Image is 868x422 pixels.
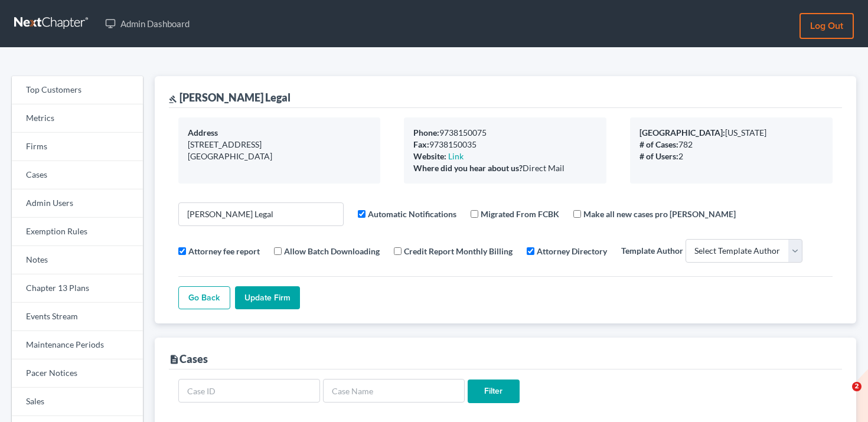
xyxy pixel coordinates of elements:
[413,139,429,149] b: Fax:
[621,244,683,257] label: Template Author
[284,245,380,257] label: Allow Batch Downloading
[639,127,823,139] div: [US_STATE]
[12,76,143,104] a: Top Customers
[12,246,143,274] a: Notes
[368,208,456,220] label: Automatic Notifications
[12,331,143,359] a: Maintenance Periods
[537,245,607,257] label: Attorney Directory
[413,127,597,139] div: 9738150075
[178,286,230,310] a: Go Back
[639,151,823,162] div: 2
[12,104,143,133] a: Metrics
[188,127,218,138] b: Address
[188,245,260,257] label: Attorney fee report
[481,208,559,220] label: Migrated From FCBK
[639,139,678,149] b: # of Cases:
[169,354,180,365] i: description
[12,388,143,416] a: Sales
[169,352,208,366] div: Cases
[413,127,439,138] b: Phone:
[448,151,464,161] a: Link
[583,208,736,220] label: Make all new cases pro [PERSON_NAME]
[12,133,143,161] a: Firms
[12,359,143,388] a: Pacer Notices
[169,95,177,103] i: gavel
[639,127,725,138] b: [GEOGRAPHIC_DATA]:
[178,379,320,403] input: Case ID
[323,379,465,403] input: Case Name
[800,13,854,39] a: Log out
[413,139,597,151] div: 9738150035
[12,161,143,189] a: Cases
[12,189,143,218] a: Admin Users
[235,286,300,310] input: Update Firm
[413,163,523,173] b: Where did you hear about us?
[852,382,862,391] span: 2
[639,139,823,151] div: 782
[828,382,856,410] iframe: Intercom live chat
[188,139,371,151] div: [STREET_ADDRESS]
[188,151,371,162] div: [GEOGRAPHIC_DATA]
[12,218,143,246] a: Exemption Rules
[99,13,195,34] a: Admin Dashboard
[468,380,520,403] input: Filter
[404,245,513,257] label: Credit Report Monthly Billing
[639,151,678,161] b: # of Users:
[12,274,143,303] a: Chapter 13 Plans
[413,151,446,161] b: Website:
[12,303,143,331] a: Events Stream
[169,90,291,104] div: [PERSON_NAME] Legal
[413,162,597,174] div: Direct Mail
